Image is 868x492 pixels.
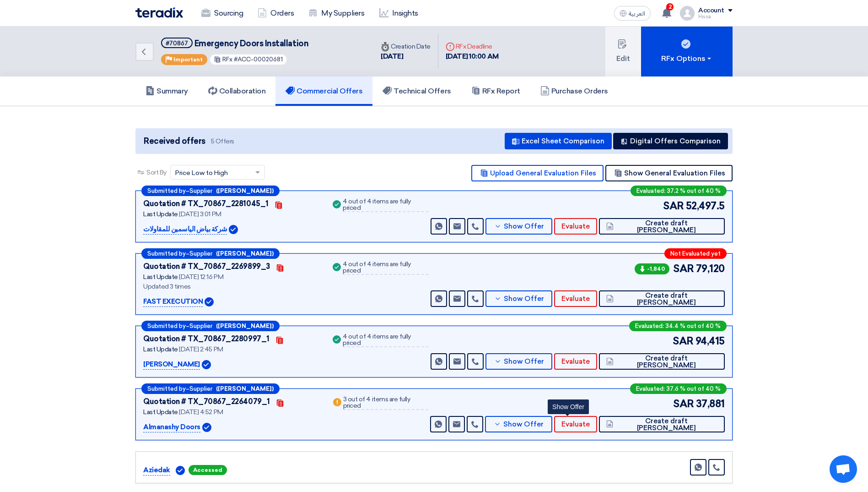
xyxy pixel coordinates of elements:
[613,133,728,149] button: Digital Offers Comparison
[147,188,186,194] span: Submitted by
[554,353,597,370] button: Evaluate
[166,40,188,46] div: #70867
[696,396,725,411] span: 37,881
[301,3,372,23] a: My Suppliers
[202,423,211,432] img: Verified Account
[673,261,694,276] span: SAR
[372,77,461,106] a: Technical Offers
[561,223,590,230] span: Evaluate
[216,251,274,257] b: ([PERSON_NAME])
[189,386,212,392] span: Supplier
[548,399,589,414] div: Show Offer
[175,168,228,178] span: Price Low to High
[189,251,212,257] span: Supplier
[485,290,552,307] button: Show Offer
[599,290,725,307] button: Create draft [PERSON_NAME]
[615,418,717,432] span: Create draft [PERSON_NAME]
[143,296,203,307] p: FAST EXECUTION
[143,396,270,407] div: Quotation # TX_70867_2264079_1
[189,323,212,329] span: Supplier
[663,198,684,213] span: SAR
[141,321,280,331] div: –
[286,87,362,96] h5: Commercial Offers
[176,466,185,475] img: Verified Account
[161,38,308,49] h5: Emergency Doors Installation
[599,353,725,370] button: Create draft [PERSON_NAME]
[471,87,520,96] h5: RFx Report
[616,355,717,369] span: Create draft [PERSON_NAME]
[229,225,238,234] img: Verified Account
[554,290,597,307] button: Evaluate
[661,53,713,64] div: RFx Options
[635,263,669,274] span: -1,840
[554,416,597,432] button: Evaluate
[605,27,641,77] button: Edit
[135,7,183,18] img: Teradix logo
[179,345,223,353] span: [DATE] 2:45 PM
[198,77,276,106] a: Collaboration
[234,56,283,63] span: #ACC-00020681
[686,198,725,213] span: 52,497.5
[461,77,530,106] a: RFx Report
[381,42,431,51] div: Creation Date
[561,295,590,302] span: Evaluate
[698,7,724,15] div: Account
[208,87,266,96] h5: Collaboration
[143,282,320,291] div: Updated 3 times
[503,421,544,428] span: Show Offer
[179,273,223,281] span: [DATE] 12:16 PM
[202,360,211,369] img: Verified Account
[485,353,552,370] button: Show Offer
[141,383,280,394] div: –
[216,386,274,392] b: ([PERSON_NAME])
[673,333,694,349] span: SAR
[143,198,269,209] div: Quotation # TX_70867_2281045_1
[629,321,727,331] div: Evaluated: 34.4 % out of 40 %
[471,165,604,181] button: Upload General Evaluation Files
[343,333,429,347] div: 4 out of 4 items are fully priced
[372,3,426,23] a: Insights
[189,465,227,475] span: Accessed
[141,186,280,196] div: –
[211,137,234,146] span: 5 Offers
[146,87,188,96] h5: Summary
[179,210,221,218] span: [DATE] 3:01 PM
[629,11,645,17] span: العربية
[143,333,270,344] div: Quotation # TX_70867_2280997_1
[641,27,733,77] button: RFx Options
[343,396,428,410] div: 3 out of 4 items are fully priced
[275,77,372,106] a: Commercial Offers
[561,421,590,428] span: Evaluate
[146,168,167,177] span: Sort By
[173,56,203,63] span: Important
[616,292,717,306] span: Create draft [PERSON_NAME]
[540,87,608,96] h5: Purchase Orders
[143,210,178,218] span: Last Update
[194,38,309,49] span: Emergency Doors Installation
[205,297,214,306] img: Verified Account
[250,3,301,23] a: Orders
[599,416,725,432] button: Create draft [PERSON_NAME]
[147,386,186,392] span: Submitted by
[141,248,280,259] div: –
[189,188,212,194] span: Supplier
[485,218,552,235] button: Show Offer
[631,186,727,196] div: Evaluated: 37.2 % out of 40 %
[222,56,232,63] span: RFx
[695,333,725,349] span: 94,415
[680,6,695,21] img: profile_test.png
[830,455,857,483] div: Open chat
[343,261,429,275] div: 4 out of 4 items are fully priced
[446,51,499,62] div: [DATE] 10:00 AM
[614,6,651,21] button: العربية
[147,251,186,257] span: Submitted by
[143,422,200,433] p: Almanashy Doors
[135,77,198,106] a: Summary
[504,223,544,230] span: Show Offer
[381,51,431,62] div: [DATE]
[143,224,227,235] p: شركة بياض الياسمين للمقاولات
[143,408,178,416] span: Last Update
[343,198,429,212] div: 4 out of 4 items are fully priced
[485,416,552,432] button: Show Offer
[630,383,727,394] div: Evaluated: 37.6 % out of 40 %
